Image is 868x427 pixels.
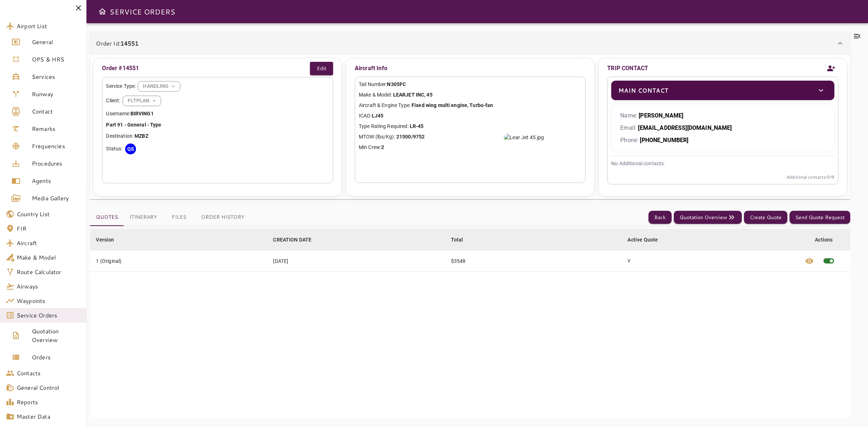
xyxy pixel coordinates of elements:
td: [DATE] [267,250,445,272]
span: Contacts [17,369,81,377]
span: Services [32,72,81,81]
button: Back [648,211,672,224]
span: Frequencies [32,142,81,150]
div: QS [125,144,136,154]
span: Quotation Overview [32,327,81,344]
div: Service Type: [106,81,329,92]
p: Make & Model: [359,91,582,99]
b: [EMAIL_ADDRESS][DOMAIN_NAME] [638,124,732,131]
span: Reports [17,398,81,406]
span: Runway [32,90,81,98]
span: Aircraft [17,239,81,247]
div: Order Id:14551 [90,55,850,199]
span: CREATION DATE [273,235,321,244]
b: 2 [381,144,384,150]
h6: SERVICE ORDERS [110,6,175,17]
button: Files [163,209,195,226]
td: Y [622,250,799,272]
span: Agents [32,176,81,185]
button: Quotation Overview [674,211,742,224]
span: visibility [805,257,814,265]
p: TRIP CONTACT [607,64,648,73]
button: Quotes [90,209,124,226]
div: CREATION DATE [273,235,311,244]
p: Email: [620,124,825,132]
span: OPS & HRS [32,55,81,64]
div: Client: [106,95,329,106]
div: Total [451,235,463,244]
b: N305FC [387,81,406,87]
b: BIRVING1 [131,111,154,116]
div: HANDLING [138,77,180,96]
span: General Control [17,383,81,392]
span: Master Data [17,412,81,421]
span: Total [451,235,473,244]
div: Active Quote [627,235,658,244]
button: View quote details [801,250,818,272]
b: [PERSON_NAME] [639,112,683,119]
p: Aircraft & Engine Type: [359,102,582,109]
p: Status: [106,145,122,153]
button: toggle [815,84,827,97]
span: This quote is already active [818,250,839,272]
div: Version [96,235,114,244]
span: Contact [32,107,81,116]
p: Destination: [106,132,329,140]
b: Z [139,133,142,139]
span: Remarks [32,124,81,133]
b: M [135,133,139,139]
span: Country List [17,210,81,218]
span: Version [96,235,123,244]
div: Main Contacttoggle [611,81,834,100]
span: FIR [17,224,81,233]
span: Orders [32,353,81,362]
span: Procedures [32,159,81,168]
span: Make & Model [17,253,81,262]
p: Main Contact [618,86,668,95]
span: Media Gallery [32,194,81,202]
p: Min Crew: [359,144,582,151]
p: Order Id: [96,39,139,48]
p: Name: [620,111,825,120]
img: Lear Jet 45.jpg [504,134,544,141]
button: Open drawer [95,4,110,19]
span: Airport List [17,22,81,30]
div: HANDLING [123,91,161,110]
button: Itinerary [124,209,163,226]
p: MTOW (lbs/Kg): [359,133,582,141]
span: General [32,38,81,46]
p: Order #14551 [102,64,139,73]
p: Part 91 - General - Type [106,121,329,129]
b: 14551 [120,39,139,47]
div: basic tabs example [90,209,250,226]
b: LJ45 [372,113,384,119]
p: Tail Number: [359,81,582,88]
button: Edit [310,62,333,75]
b: Fixed wing multi engine, Turbo-fan [412,102,493,108]
span: Airways [17,282,81,291]
p: Aircraft Info [355,62,586,75]
button: Send Quote Request [790,211,850,224]
span: Route Calculator [17,268,81,276]
button: Create Quote [744,211,787,224]
b: 21500/9752 [396,134,425,140]
p: ICAO: [359,112,582,120]
b: LR-45 [410,123,424,129]
td: $3548 [445,250,622,272]
span: Waypoints [17,296,81,305]
button: Order History [195,209,250,226]
p: No Additional contacts. [611,160,834,167]
span: Active Quote [627,235,667,244]
b: Z [145,133,148,139]
p: Phone: [620,136,825,145]
b: [PHONE_NUMBER] [640,137,688,144]
p: Additional contacts: 0 /9 [611,174,834,180]
span: Service Orders [17,311,81,320]
p: Username: [106,110,329,118]
b: LEARJET INC, 45 [393,92,433,98]
button: Add new contact [824,60,838,77]
p: Type Rating Required: [359,123,582,130]
div: Order Id:14551 [90,32,850,55]
td: 1 (Original) [90,250,267,272]
b: B [142,133,145,139]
